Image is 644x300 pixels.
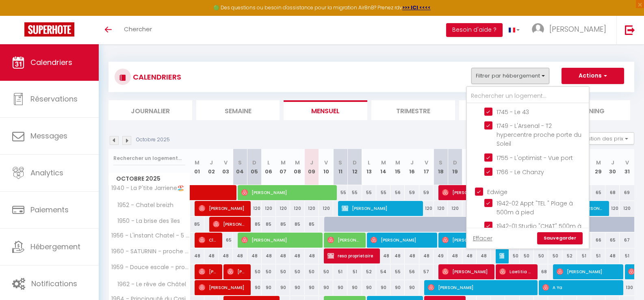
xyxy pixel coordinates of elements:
[124,25,152,33] span: Chercher
[196,100,280,120] li: Semaine
[324,159,328,166] abbr: V
[262,217,276,232] div: 85
[620,201,634,216] div: 120
[410,159,414,166] abbr: J
[110,217,182,226] span: 1950 - La brise des îles
[371,100,455,120] li: Trimestre
[190,217,204,232] div: 85
[190,248,204,263] div: 48
[319,201,333,216] div: 120
[333,185,347,200] div: 55
[333,280,347,295] div: 90
[466,86,590,249] div: Filtrer par hébergement
[625,25,635,35] img: logout
[30,168,63,178] span: Analytics
[30,131,67,141] span: Messages
[305,217,319,232] div: 85
[319,280,333,295] div: 90
[247,201,262,216] div: 120
[290,217,304,232] div: 85
[113,151,185,166] input: Rechercher un logement...
[247,248,262,263] div: 48
[262,149,276,185] th: 06
[605,149,620,185] th: 30
[459,100,543,120] li: Tâches
[625,159,629,166] abbr: V
[305,280,319,295] div: 90
[204,248,219,263] div: 48
[362,280,376,295] div: 90
[199,264,218,279] span: [PERSON_NAME]
[290,280,304,295] div: 90
[30,57,72,67] span: Calendriers
[210,159,213,166] abbr: J
[419,185,434,200] div: 59
[562,248,577,263] div: 52
[276,201,290,216] div: 120
[395,159,400,166] abbr: M
[319,264,333,279] div: 50
[376,248,390,263] div: 48
[526,16,616,44] a: ... [PERSON_NAME]
[620,248,634,263] div: 51
[353,159,357,166] abbr: D
[405,185,419,200] div: 59
[310,159,313,166] abbr: J
[347,185,362,200] div: 55
[233,248,247,263] div: 48
[284,100,367,120] li: Mensuel
[574,132,634,145] button: Gestion des prix
[442,264,490,279] span: [PERSON_NAME]
[342,201,418,216] span: [PERSON_NAME]
[605,248,620,263] div: 48
[199,232,218,248] span: Clémence Quériault
[195,159,199,166] abbr: M
[505,248,519,263] div: 50
[390,149,405,185] th: 15
[262,248,276,263] div: 48
[611,159,614,166] abbr: J
[31,278,77,289] span: Notifications
[290,149,304,185] th: 08
[190,149,204,185] th: 01
[448,248,462,263] div: 48
[241,232,317,248] span: [PERSON_NAME]
[448,149,462,185] th: 19
[347,280,362,295] div: 90
[471,68,549,84] button: Filtrer par hébergement
[499,264,533,279] span: Laetitia Bureau
[390,185,405,200] div: 56
[333,149,347,185] th: 11
[213,216,246,232] span: [PERSON_NAME]
[371,232,432,248] span: [PERSON_NAME]
[497,108,529,116] span: 1745 - Le 43
[537,232,583,244] a: Sauvegarder
[247,280,262,295] div: 90
[362,264,376,279] div: 52
[376,149,390,185] th: 14
[596,159,601,166] abbr: M
[362,185,376,200] div: 55
[381,159,386,166] abbr: M
[333,264,347,279] div: 51
[267,159,270,166] abbr: L
[219,149,233,185] th: 03
[110,248,191,255] span: 1960 - SATURNIN - proche mer avec piscine
[238,159,242,166] abbr: S
[110,280,188,289] span: 1962 - Le rêve de Châtel
[620,280,634,295] div: 130
[219,248,233,263] div: 48
[557,264,618,279] span: [PERSON_NAME]
[462,201,477,216] div: 120
[276,248,290,263] div: 48
[462,149,477,185] th: 20
[442,232,475,248] span: [PERSON_NAME] Dos [PERSON_NAME]
[241,185,332,200] span: [PERSON_NAME]
[549,24,606,34] span: [PERSON_NAME]
[446,23,503,37] button: Besoin d'aide ?
[199,280,246,295] span: [PERSON_NAME]
[577,248,591,263] div: 51
[520,248,534,263] div: 50
[376,280,390,295] div: 90
[295,159,300,166] abbr: M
